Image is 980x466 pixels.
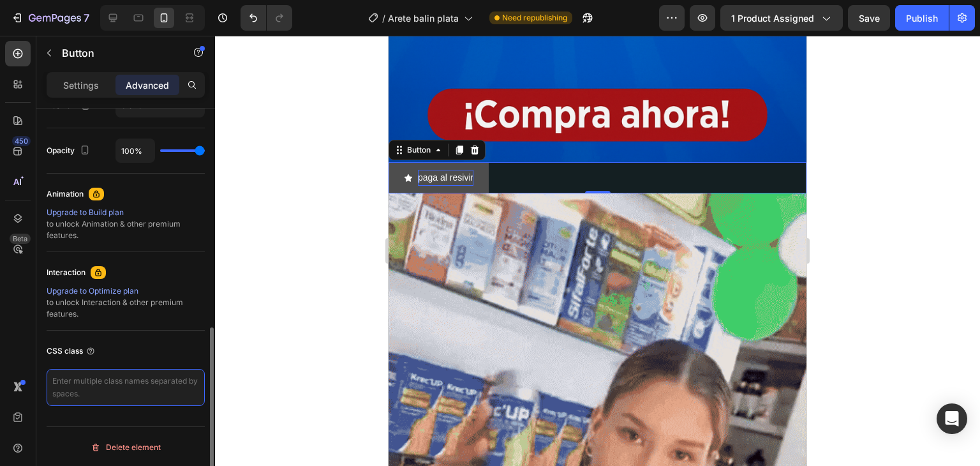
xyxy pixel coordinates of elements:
[382,11,385,25] span: /
[895,5,949,31] button: Publish
[937,403,967,434] div: Open Intercom Messenger
[126,79,169,92] p: Advanced
[388,11,459,25] span: Arete balin plata
[47,142,93,160] div: Opacity
[241,5,292,31] div: Undo/Redo
[848,5,890,31] button: Save
[859,13,880,24] span: Save
[84,10,89,26] p: 7
[47,188,84,200] div: Animation
[720,5,843,31] button: 1 product assigned
[62,45,170,61] p: Button
[389,36,806,466] iframe: Design area
[731,11,814,25] span: 1 product assigned
[116,139,154,162] input: Auto
[47,285,205,297] div: Upgrade to Optimize plan
[63,79,99,92] p: Settings
[47,345,96,357] div: CSS class
[5,5,95,31] button: 7
[47,437,205,458] button: Delete element
[47,207,205,241] div: to unlock Animation & other premium features.
[502,12,567,24] span: Need republishing
[906,11,938,25] div: Publish
[91,440,161,455] div: Delete element
[12,136,31,146] div: 450
[47,207,205,218] div: Upgrade to Build plan
[47,285,205,320] div: to unlock Interaction & other premium features.
[10,234,31,244] div: Beta
[47,267,85,278] div: Interaction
